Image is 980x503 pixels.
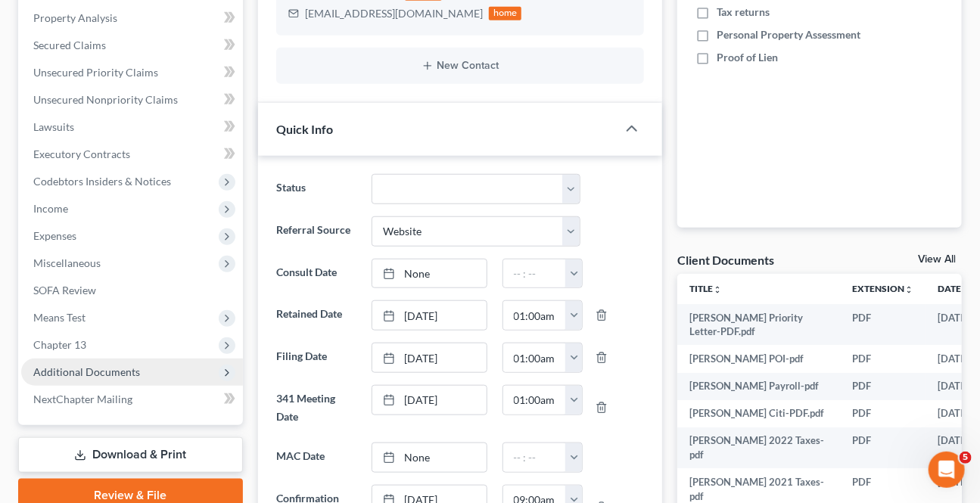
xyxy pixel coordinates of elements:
[33,256,101,269] span: Miscellaneous
[21,386,243,413] a: NextChapter Mailing
[33,39,106,51] span: Secured Claims
[276,122,333,136] span: Quick Info
[21,141,243,168] a: Executory Contracts
[269,259,365,289] label: Consult Date
[503,259,567,288] input: -- : --
[21,59,243,86] a: Unsecured Priority Claims
[269,385,365,430] label: 341 Meeting Date
[33,147,130,160] span: Executory Contracts
[33,229,76,242] span: Expenses
[21,5,243,32] a: Property Analysis
[33,66,158,79] span: Unsecured Priority Claims
[677,373,840,400] td: [PERSON_NAME] Payroll-pdf
[305,6,483,21] div: [EMAIL_ADDRESS][DOMAIN_NAME]
[904,285,913,294] i: unfold_more
[677,427,840,469] td: [PERSON_NAME] 2022 Taxes-pdf
[677,345,840,372] td: [PERSON_NAME] POI-pdf
[33,120,74,133] span: Lawsuits
[372,386,486,415] a: [DATE]
[33,202,68,215] span: Income
[33,311,86,324] span: Means Test
[717,5,770,20] span: Tax returns
[840,345,926,372] td: PDF
[269,343,365,373] label: Filing Date
[33,93,178,106] span: Unsecured Nonpriority Claims
[840,304,926,346] td: PDF
[372,343,486,372] a: [DATE]
[929,452,965,488] iframe: Intercom live chat
[852,283,913,294] a: Extensionunfold_more
[288,60,632,72] button: New Contact
[33,175,171,188] span: Codebtors Insiders & Notices
[503,301,567,330] input: -- : --
[21,277,243,304] a: SOFA Review
[489,7,522,20] div: home
[18,437,243,473] a: Download & Print
[677,400,840,427] td: [PERSON_NAME] Citi-PDF.pdf
[269,216,365,247] label: Referral Source
[33,393,132,405] span: NextChapter Mailing
[269,300,365,331] label: Retained Date
[840,427,926,469] td: PDF
[960,452,972,464] span: 5
[717,27,860,42] span: Personal Property Assessment
[840,400,926,427] td: PDF
[372,301,486,330] a: [DATE]
[33,284,96,297] span: SOFA Review
[33,365,140,378] span: Additional Documents
[717,50,778,65] span: Proof of Lien
[372,443,486,472] a: None
[503,386,567,415] input: -- : --
[269,174,365,204] label: Status
[677,304,840,346] td: [PERSON_NAME] Priority Letter-PDF.pdf
[21,86,243,113] a: Unsecured Nonpriority Claims
[713,285,722,294] i: unfold_more
[21,113,243,141] a: Lawsuits
[918,254,956,265] a: View All
[503,343,567,372] input: -- : --
[33,11,117,24] span: Property Analysis
[269,442,365,473] label: MAC Date
[503,443,567,472] input: -- : --
[372,259,486,288] a: None
[840,373,926,400] td: PDF
[21,32,243,59] a: Secured Claims
[33,338,86,351] span: Chapter 13
[689,283,722,294] a: Titleunfold_more
[677,252,774,268] div: Client Documents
